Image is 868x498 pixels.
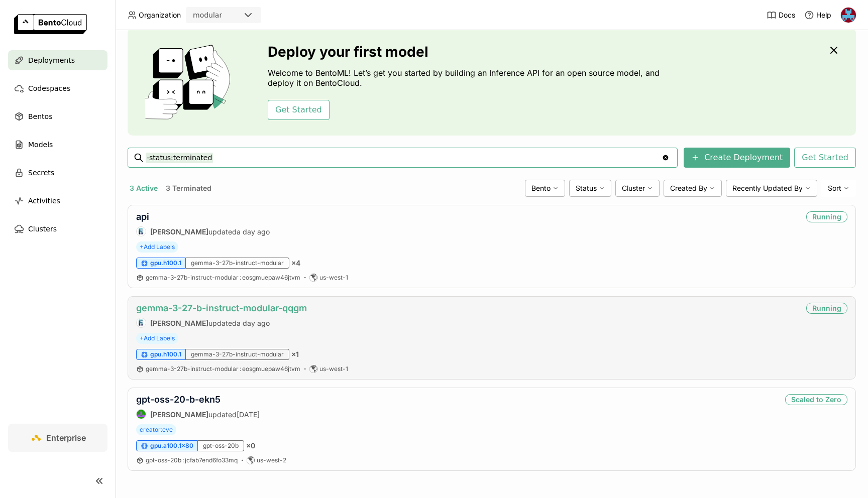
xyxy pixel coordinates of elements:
[268,44,665,60] h3: Deploy your first model
[268,68,665,88] p: Welcome to BentoML! Let’s get you started by building an Inference API for an open source model, ...
[150,319,208,327] strong: [PERSON_NAME]
[237,319,270,327] span: a day ago
[193,10,222,20] div: modular
[246,441,255,450] span: × 0
[531,184,551,193] span: Bento
[146,456,238,464] span: gpt-oss-20b jcfab7end6fo33mq
[46,433,86,443] span: Enterprise
[146,365,300,372] span: gemma-3-27b-instruct-modular eosgmuepaw46jtvm
[291,259,300,268] span: × 4
[841,8,856,23] img: Alex Nikitin
[664,180,722,197] div: Created By
[146,274,300,281] span: gemma-3-27b-instruct-modular eosgmuepaw46jtvm
[150,442,193,450] span: gpu.a100.1x80
[319,365,348,373] span: us-west-1
[137,410,146,419] img: Shenyang Zhao
[28,223,57,235] span: Clusters
[136,303,307,313] a: gemma-3-27-b-instruct-modular-qqgm
[767,10,795,20] a: Docs
[726,180,817,197] div: Recently Updated By
[257,456,286,464] span: us-west-2
[806,303,847,314] div: Running
[136,424,176,435] span: creator:eve
[186,258,289,269] div: gemma-3-27b-instruct-modular
[806,211,847,222] div: Running
[137,227,146,236] img: Frost Ming
[136,409,260,419] div: updated
[8,424,107,452] a: Enterprise
[785,394,847,405] div: Scaled to Zero
[146,456,238,464] a: gpt-oss-20b:jcfab7end6fo33mq
[139,11,181,20] span: Organization
[198,440,244,451] div: gpt-oss-20b
[146,150,662,166] input: Search
[150,410,208,419] strong: [PERSON_NAME]
[525,180,565,197] div: Bento
[28,167,54,179] span: Secrets
[8,106,107,127] a: Bentos
[828,184,841,193] span: Sort
[684,148,790,168] button: Create Deployment
[240,365,241,372] span: :
[8,50,107,70] a: Deployments
[794,148,856,168] button: Get Started
[136,226,270,236] div: updated
[576,184,597,193] span: Status
[136,44,244,119] img: cover onboarding
[779,11,795,20] span: Docs
[237,227,270,236] span: a day ago
[28,110,52,122] span: Bentos
[128,182,160,195] button: 3 Active
[622,184,645,193] span: Cluster
[732,184,803,193] span: Recently Updated By
[662,154,670,162] svg: Clear value
[150,227,208,236] strong: [PERSON_NAME]
[186,349,289,360] div: gemma-3-27b-instruct-modular
[146,365,300,373] a: gemma-3-27b-instruct-modular:eosgmuepaw46jtvm
[14,14,87,34] img: logo
[136,241,178,253] span: +Add Labels
[615,180,660,197] div: Cluster
[28,54,75,66] span: Deployments
[8,219,107,239] a: Clusters
[136,394,221,405] a: gpt-oss-20-b-ekn5
[137,318,146,327] img: Frost Ming
[223,11,224,21] input: Selected modular.
[150,350,181,358] span: gpu.h100.1
[182,456,184,464] span: :
[268,100,330,120] button: Get Started
[136,211,149,222] a: api
[8,78,107,98] a: Codespaces
[150,259,181,267] span: gpu.h100.1
[28,82,70,94] span: Codespaces
[569,180,611,197] div: Status
[319,274,348,282] span: us-west-1
[8,135,107,155] a: Models
[240,274,241,281] span: :
[816,11,831,20] span: Help
[291,350,299,359] span: × 1
[136,333,178,344] span: +Add Labels
[28,139,53,151] span: Models
[8,163,107,183] a: Secrets
[237,410,260,419] span: [DATE]
[28,195,60,207] span: Activities
[8,191,107,211] a: Activities
[146,274,300,282] a: gemma-3-27b-instruct-modular:eosgmuepaw46jtvm
[821,180,856,197] div: Sort
[164,182,213,195] button: 3 Terminated
[804,10,831,20] div: Help
[136,318,307,328] div: updated
[670,184,707,193] span: Created By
